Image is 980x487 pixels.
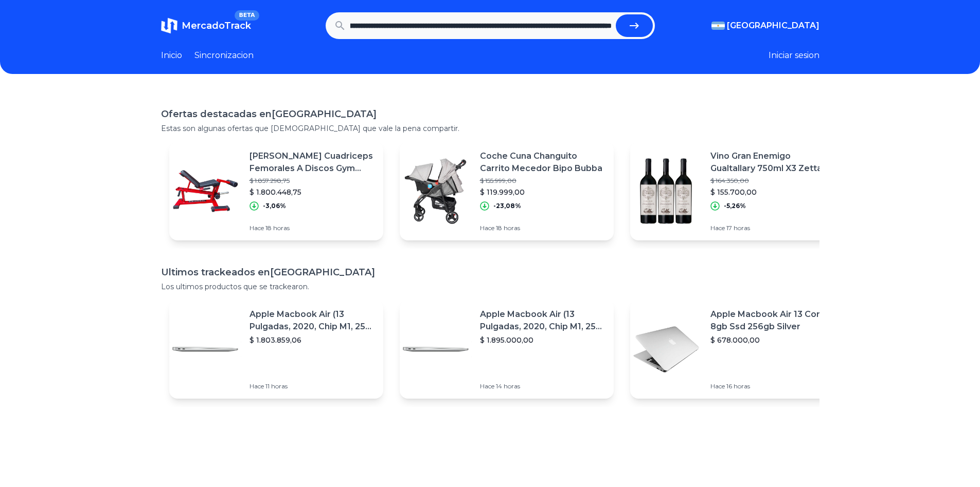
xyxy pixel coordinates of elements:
p: Apple Macbook Air (13 Pulgadas, 2020, Chip M1, 256 Gb De Ssd, 8 Gb De Ram) - Plata [480,308,605,333]
p: Apple Macbook Air 13 Core I5 8gb Ssd 256gb Silver [710,308,836,333]
p: Hace 18 horas [250,224,375,232]
p: $ 678.000,00 [710,335,836,345]
a: Inicio [161,49,182,62]
img: Featured image [400,313,472,385]
p: -23,08% [493,202,521,210]
a: Featured imageCoche Cuna Changuito Carrito Mecedor Bipo Bubba$ 155.999,00$ 119.999,00-23,08%Hace ... [400,142,614,240]
p: Vino Gran Enemigo Gualtallary 750ml X3 Zetta Bebidas [710,150,836,175]
p: $ 155.999,00 [480,177,605,185]
a: Featured imageApple Macbook Air (13 Pulgadas, 2020, Chip M1, 256 Gb De Ssd, 8 Gb De Ram) - Plata$... [400,300,614,399]
p: $ 1.803.859,06 [250,335,375,345]
a: Featured imageApple Macbook Air (13 Pulgadas, 2020, Chip M1, 256 Gb De Ssd, 8 Gb De Ram) - Plata$... [169,300,383,399]
p: Hace 11 horas [250,382,375,390]
span: BETA [235,10,259,21]
img: Featured image [630,313,702,385]
p: -3,06% [263,202,286,210]
a: Featured image[PERSON_NAME] Cuadriceps Femorales A Discos Gym Genetic$ 1.857.298,75$ 1.800.448,75... [169,142,383,240]
img: Featured image [400,155,472,227]
p: $ 164.350,00 [710,177,836,185]
p: Apple Macbook Air (13 Pulgadas, 2020, Chip M1, 256 Gb De Ssd, 8 Gb De Ram) - Plata [250,308,375,333]
img: Argentina [711,22,725,30]
p: Hace 14 horas [480,382,605,390]
p: [PERSON_NAME] Cuadriceps Femorales A Discos Gym Genetic [250,150,375,175]
p: -5,26% [724,202,746,210]
p: Coche Cuna Changuito Carrito Mecedor Bipo Bubba [480,150,605,175]
a: Sincronizacion [194,49,254,62]
img: Featured image [169,155,241,227]
p: Hace 17 horas [710,224,836,232]
span: MercadoTrack [182,20,251,31]
p: Los ultimos productos que se trackearon. [161,282,819,292]
p: Hace 18 horas [480,224,605,232]
p: Estas son algunas ofertas que [DEMOGRAPHIC_DATA] que vale la pena compartir. [161,123,819,134]
p: $ 1.800.448,75 [250,187,375,197]
img: Featured image [169,313,241,385]
a: Featured imageVino Gran Enemigo Gualtallary 750ml X3 Zetta Bebidas$ 164.350,00$ 155.700,00-5,26%H... [630,142,844,240]
p: $ 1.857.298,75 [250,177,375,185]
a: Featured imageApple Macbook Air 13 Core I5 8gb Ssd 256gb Silver$ 678.000,00Hace 16 horas [630,300,844,399]
img: Featured image [630,155,702,227]
a: MercadoTrackBETA [161,17,251,34]
h1: Ultimos trackeados en [GEOGRAPHIC_DATA] [161,265,819,279]
h1: Ofertas destacadas en [GEOGRAPHIC_DATA] [161,107,819,121]
p: $ 155.700,00 [710,187,836,197]
img: MercadoTrack [161,17,177,34]
p: $ 1.895.000,00 [480,335,605,345]
button: [GEOGRAPHIC_DATA] [711,20,819,32]
p: Hace 16 horas [710,382,836,390]
p: $ 119.999,00 [480,187,605,197]
span: [GEOGRAPHIC_DATA] [727,20,819,32]
button: Iniciar sesion [769,49,819,62]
